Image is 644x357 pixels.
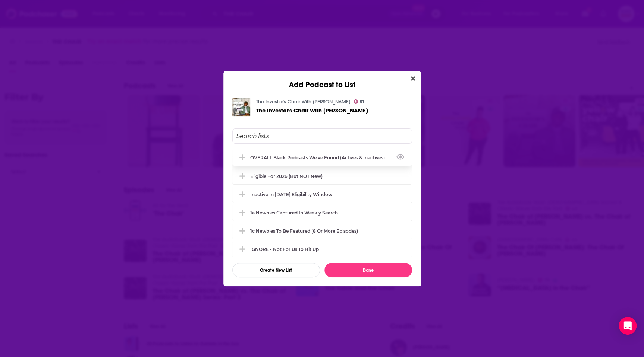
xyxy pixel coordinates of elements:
[250,228,358,234] div: 1c Newbies to be featured (8 or more episodes)
[408,74,418,83] button: Close
[232,128,412,277] div: Add Podcast To List
[354,99,364,104] a: 51
[385,159,389,160] button: View Link
[232,149,412,166] div: OVERALL Black podcasts we've found (actives & inactives)
[250,246,319,252] div: IGNORE - not for us to hit up
[232,241,412,257] div: IGNORE - not for us to hit up
[232,223,412,239] div: 1c Newbies to be featured (8 or more episodes)
[250,155,389,160] div: OVERALL Black podcasts we've found (actives & inactives)
[250,173,323,179] div: Eligible for 2026 (but NOT new)
[324,263,412,277] button: Done
[619,317,637,335] div: Open Intercom Messenger
[360,100,364,103] span: 51
[256,99,351,105] a: The Investor's Chair With Ivyn Sambo
[232,186,412,203] div: Inactive in 2026 eligibility window
[250,210,338,216] div: 1a Newbies captured in weekly search
[232,128,412,144] input: Search lists
[256,107,368,114] span: The Investor's Chair With [PERSON_NAME]
[256,107,368,114] a: The Investor's Chair With Ivyn Sambo
[250,192,332,197] div: Inactive in [DATE] eligibility window
[232,168,412,184] div: Eligible for 2026 (but NOT new)
[232,204,412,221] div: 1a Newbies captured in weekly search
[223,71,421,89] div: Add Podcast to List
[232,263,320,277] button: Create New List
[232,98,250,116] img: The Investor's Chair With Ivyn Sambo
